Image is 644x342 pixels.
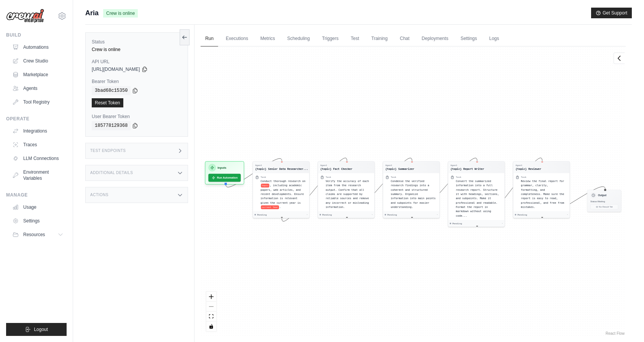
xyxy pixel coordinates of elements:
[90,193,108,197] h3: Actions
[6,192,67,198] div: Manage
[9,229,67,241] button: Resources
[9,125,67,137] a: Integrations
[92,46,182,53] div: Crew is online
[92,39,182,45] label: Status
[34,326,48,332] span: Logout
[9,82,67,94] a: Agents
[92,98,123,107] a: Reset Token
[92,66,140,72] span: [URL][DOMAIN_NAME]
[92,121,131,130] code: 185778129368
[9,55,67,67] a: Crew Studio
[9,166,67,184] a: Environment Variables
[90,171,133,175] h3: Additional Details
[6,32,67,38] div: Build
[9,96,67,108] a: Tool Registry
[92,78,182,85] label: Bearer Token
[9,201,67,213] a: Usage
[92,113,182,120] label: User Bearer Token
[23,232,45,238] span: Resources
[9,152,67,165] a: LLM Connections
[92,86,131,95] code: 3bad68c15350
[92,59,182,65] label: API URL
[9,139,67,151] a: Traces
[6,323,67,336] button: Logout
[6,116,67,122] div: Operate
[6,9,44,23] img: Logo
[9,69,67,81] a: Marketplace
[90,149,126,153] h3: Test Endpoints
[9,41,67,53] a: Automations
[9,215,67,227] a: Settings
